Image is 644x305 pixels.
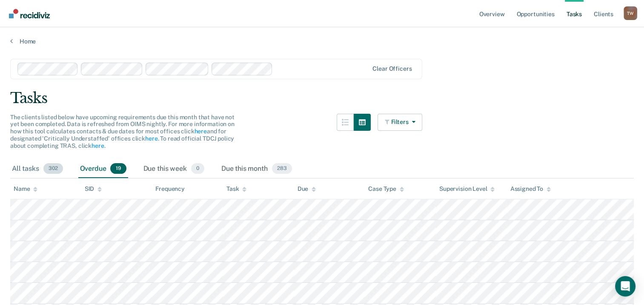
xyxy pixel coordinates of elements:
[10,160,65,178] div: All tasks302
[191,163,204,174] span: 0
[155,185,185,193] div: Frequency
[615,276,635,296] div: Open Intercom Messenger
[226,185,246,193] div: Task
[110,163,126,174] span: 19
[10,37,634,45] a: Home
[378,114,423,131] button: Filters
[78,160,128,178] div: Overdue19
[624,6,637,20] div: T W
[298,185,316,193] div: Due
[10,89,634,107] div: Tasks
[220,160,294,178] div: Due this month283
[85,185,102,193] div: SID
[439,185,495,193] div: Supervision Level
[145,135,157,142] a: here
[9,9,50,18] img: Recidiviz
[43,163,63,174] span: 302
[372,65,412,72] div: Clear officers
[10,114,235,149] span: The clients listed below have upcoming requirements due this month that have not yet been complet...
[368,185,404,193] div: Case Type
[194,128,206,135] a: here
[510,185,550,193] div: Assigned To
[92,142,104,149] a: here
[272,163,292,174] span: 283
[142,160,206,178] div: Due this week0
[624,6,637,20] button: Profile dropdown button
[14,185,37,193] div: Name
